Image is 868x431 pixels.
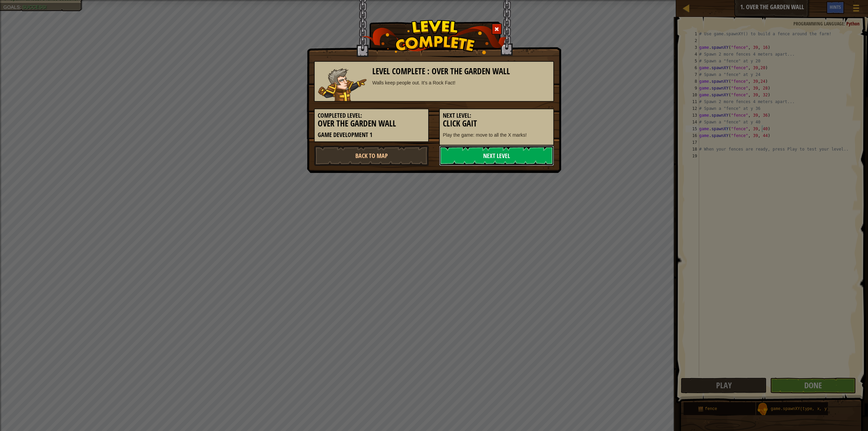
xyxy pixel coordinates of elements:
[361,20,507,54] img: level_complete.png
[318,119,425,128] h3: Over the Garden Wall
[372,79,550,86] div: Walls keep people out. It’s a Rock Fact!
[314,145,429,166] a: Back to Map
[318,132,425,138] h5: Game Development 1
[443,119,550,128] h3: Click Gait
[443,112,550,119] h5: Next Level:
[443,132,550,138] p: Play the game: move to all the X marks!
[318,68,367,101] img: knight.png
[318,112,425,119] h5: Completed Level:
[372,67,550,76] h3: Level Complete : Over the Garden Wall
[439,145,554,166] a: Next Level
